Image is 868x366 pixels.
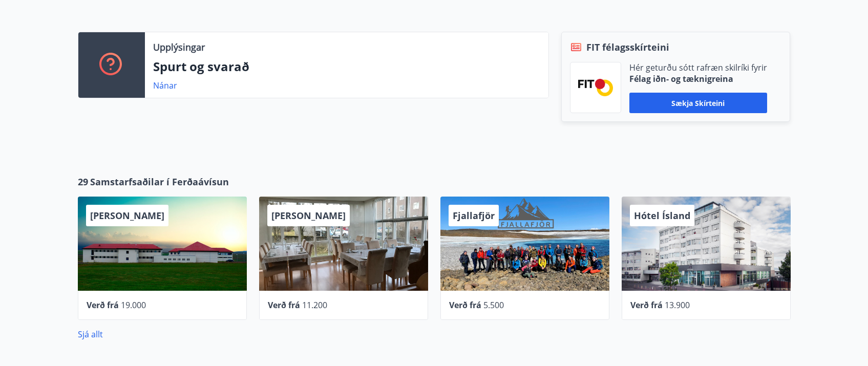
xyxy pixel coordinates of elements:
[665,299,690,311] span: 13.900
[90,209,164,222] span: [PERSON_NAME]
[302,299,327,311] span: 11.200
[153,58,540,75] p: Spurt og svarað
[87,299,119,311] span: Verð frá
[271,209,346,222] span: [PERSON_NAME]
[153,40,205,54] p: Upplýsingar
[634,209,690,222] span: Hótel Ísland
[153,80,177,91] a: Nánar
[483,299,504,311] span: 5.500
[78,329,103,340] a: Sjá allt
[453,209,495,222] span: Fjallafjör
[629,73,767,84] p: Félag iðn- og tæknigreina
[629,62,767,73] p: Hér geturðu sótt rafræn skilríki fyrir
[78,175,88,188] span: 29
[578,79,613,96] img: FPQVkF9lTnNbbaRSFyT17YYeljoOGk5m51IhT0bO.png
[629,93,767,113] button: Sækja skírteini
[449,299,481,311] span: Verð frá
[630,299,663,311] span: Verð frá
[121,299,146,311] span: 19.000
[90,175,229,188] span: Samstarfsaðilar í Ferðaávísun
[586,40,669,54] span: FIT félagsskírteini
[268,299,300,311] span: Verð frá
